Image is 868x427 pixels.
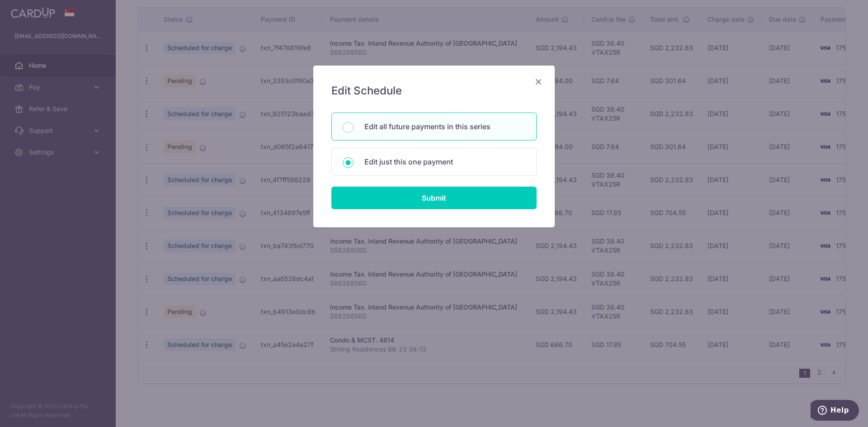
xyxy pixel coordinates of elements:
[364,121,525,132] p: Edit all future payments in this series
[364,156,525,167] p: Edit just this one payment
[331,187,537,209] input: Submit
[533,76,544,87] button: Close
[331,84,537,98] h5: Edit Schedule
[811,400,859,422] iframe: Opens a widget where you can find more information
